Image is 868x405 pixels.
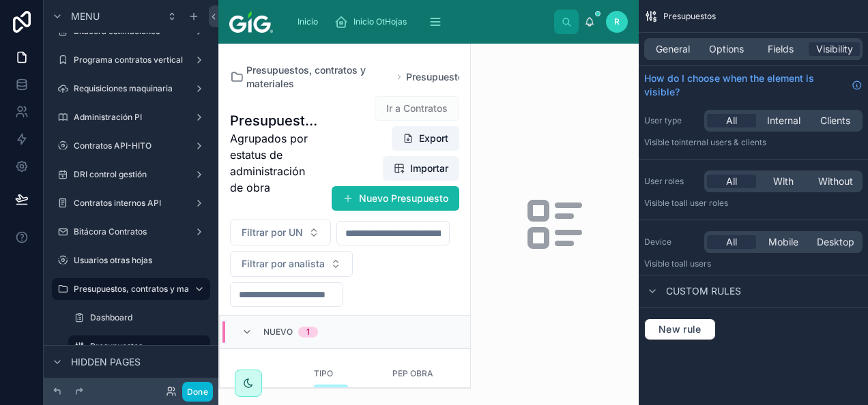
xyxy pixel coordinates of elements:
[644,137,863,148] p: Visible to
[74,55,188,65] label: Programa contratos vertical
[52,135,210,157] a: Contratos API-HITO
[263,327,293,337] span: Nuevo
[90,341,202,352] label: Presupuestos
[353,16,407,27] span: Inicio OtHojas
[74,226,188,237] label: Bitácora Contratos
[768,42,794,56] span: Fields
[298,16,318,27] span: Inicio
[644,318,716,340] button: New rule
[68,335,210,357] a: Presupuestos
[726,114,737,127] span: All
[52,278,210,300] a: Presupuestos, contratos y materiales
[679,198,728,208] span: All user roles
[709,42,744,56] span: Options
[653,323,707,335] span: New rule
[182,382,213,402] button: Done
[68,307,210,329] a: Dashboard
[666,284,741,298] span: Custom rules
[71,355,141,369] span: Hidden pages
[817,235,854,249] span: Desktop
[229,11,273,33] img: App logo
[767,114,800,127] span: Internal
[71,10,100,23] span: Menu
[644,258,863,269] p: Visible to
[52,78,210,100] a: Requisiciones maquinaria
[52,221,210,243] a: Bitácora Contratos
[284,7,554,37] div: scrollable content
[52,250,210,271] a: Usuarios otras hojas
[644,237,699,247] label: Device
[52,106,210,128] a: Administración PI
[663,11,716,22] span: Presupuestos
[726,175,737,188] span: All
[52,192,210,214] a: Contratos internos API
[644,72,863,99] a: How do I choose when the element is visible?
[52,49,210,71] a: Programa contratos vertical
[644,115,699,126] label: User type
[330,10,416,34] a: Inicio OtHojas
[644,72,846,99] span: How do I choose when the element is visible?
[773,175,794,188] span: With
[768,235,798,249] span: Mobile
[818,175,853,188] span: Without
[679,258,711,269] span: all users
[74,83,188,94] label: Requisiciones maquinaria
[74,112,188,123] label: Administración PI
[74,284,218,295] label: Presupuestos, contratos y materiales
[816,42,853,56] span: Visibility
[679,137,766,147] span: Internal users & clients
[644,198,863,209] p: Visible to
[656,42,690,56] span: General
[74,169,188,180] label: DRI control gestión
[644,176,699,187] label: User roles
[74,198,188,209] label: Contratos internos API
[74,140,188,151] label: Contratos API-HITO
[820,114,850,127] span: Clients
[74,255,207,266] label: Usuarios otras hojas
[52,164,210,185] a: DRI control gestión
[726,235,737,249] span: All
[614,16,620,27] span: R
[90,312,207,323] label: Dashboard
[306,327,310,337] div: 1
